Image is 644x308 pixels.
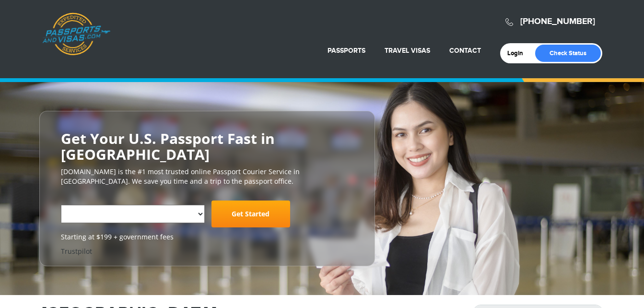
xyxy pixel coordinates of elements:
[507,49,530,57] a: Login
[61,247,92,256] a: Trustpilot
[61,232,353,242] span: Starting at $199 + government fees
[535,45,601,62] a: Check Status
[328,47,365,55] a: Passports
[385,47,430,55] a: Travel Visas
[449,47,481,55] a: Contact
[61,130,353,162] h2: Get Your U.S. Passport Fast in [GEOGRAPHIC_DATA]
[61,167,353,186] p: [DOMAIN_NAME] is the #1 most trusted online Passport Courier Service in [GEOGRAPHIC_DATA]. We sav...
[520,16,595,27] a: [PHONE_NUMBER]
[211,201,290,227] a: Get Started
[42,12,110,56] a: Passports & [DOMAIN_NAME]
